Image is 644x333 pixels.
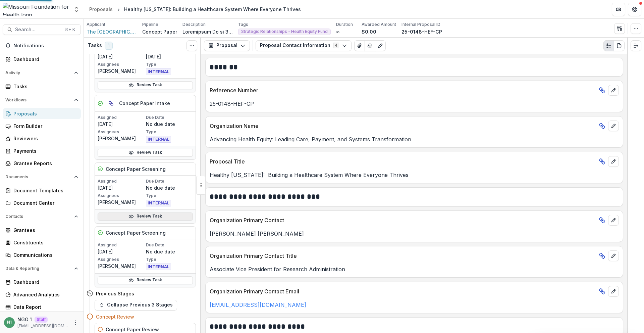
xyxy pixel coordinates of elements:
p: Assignees [98,193,145,199]
button: Open Documents [3,172,81,182]
p: [PERSON_NAME] [98,67,145,75]
p: $0.00 [362,28,376,35]
span: INTERNAL [146,68,171,75]
p: Type [146,256,193,263]
p: [DATE] [146,53,193,60]
p: [DATE] [98,184,145,191]
p: No due date [146,184,193,191]
p: Proposal Title [210,157,596,165]
button: Edit as form [375,40,386,51]
button: Toggle View Cancelled Tasks [186,40,197,51]
button: edit [608,121,619,131]
div: Dashboard [13,279,75,286]
p: Duration [336,21,353,28]
p: Organization Primary Contact [210,216,596,224]
button: Open entity switcher [72,3,81,16]
a: Document Templates [3,185,81,196]
a: Review Task [98,212,193,221]
img: Missouri Foundation for Health logo [3,3,69,16]
button: Expand right [631,40,641,51]
div: Proposals [13,110,75,117]
a: The [GEOGRAPHIC_DATA] [87,28,137,35]
div: Reviewers [13,135,75,142]
p: [DATE] [98,53,145,60]
p: Assigned [98,114,145,121]
span: INTERNAL [146,264,171,270]
a: Review Task [98,276,193,284]
a: Advanced Analytics [3,289,81,300]
span: Documents [5,175,71,179]
div: Form Builder [13,123,75,130]
a: Dashboard [3,54,81,65]
p: Loremipsum Do si 3910, ame cons adipiscing el Seddoeiu te inc utlab etdol mag aliquaen admi venia... [182,28,233,35]
p: Internal Proposal ID [401,21,440,28]
p: Assignees [98,129,145,135]
div: Healthy [US_STATE]: Building a Healthcare System Where Everyone Thrives [124,6,301,13]
button: Get Help [628,3,641,16]
button: edit [608,250,619,261]
span: Strategic Relationships - Health Equity Fund [241,29,328,34]
button: edit [608,215,619,226]
button: edit [608,156,619,167]
p: No due date [146,248,193,255]
h3: Tasks [88,43,102,48]
p: Organization Primary Contact Title [210,252,596,260]
p: Assignees [98,256,145,263]
p: NGO 1 [17,316,32,323]
p: Advancing Health Equity: Leading Care, Payment, and Systems Transformation [210,135,619,143]
a: [EMAIL_ADDRESS][DOMAIN_NAME] [210,301,306,308]
button: Plaintext view [603,40,614,51]
p: Assigned [98,178,145,184]
span: Search... [15,27,60,33]
a: Communications [3,249,81,260]
button: Proposal Contact Information4 [256,40,352,51]
p: Due Date [146,114,193,121]
button: View dependent tasks [106,98,116,109]
div: Dashboard [13,56,75,63]
p: Due Date [146,242,193,248]
button: Search... [3,24,81,35]
h4: Concept Review [96,313,134,320]
p: [PERSON_NAME] [98,135,145,142]
span: INTERNAL [146,136,171,143]
p: Associate Vice President for Research Administration [210,265,619,273]
p: [PERSON_NAME] [98,263,145,270]
p: Type [146,129,193,135]
span: Notifications [13,43,78,49]
p: [DATE] [98,121,145,128]
p: Assignees [98,61,145,67]
button: More [71,319,79,327]
button: View Attached Files [354,40,365,51]
p: Reference Number [210,86,596,94]
p: Type [146,61,193,67]
p: Pipeline [142,21,158,28]
p: Organization Name [210,122,596,130]
p: Tags [238,21,248,28]
a: Grantee Reports [3,158,81,169]
p: ∞ [336,28,339,35]
a: Constituents [3,237,81,248]
h4: Previous Stages [96,290,134,297]
span: Data & Reporting [5,266,71,271]
p: [PERSON_NAME] [PERSON_NAME] [210,230,619,238]
div: Grantee Reports [13,160,75,167]
nav: breadcrumb [87,4,304,14]
h5: Concept Paper Screening [106,229,166,236]
p: [PERSON_NAME] [98,199,145,206]
button: edit [608,85,619,96]
div: Document Templates [13,187,75,194]
a: Form Builder [3,121,81,132]
h5: Concept Paper Intake [119,100,170,107]
button: Open Workflows [3,95,81,105]
a: Grantees [3,225,81,236]
div: ⌘ + K [63,26,76,33]
a: Data Report [3,301,81,313]
p: Staff [35,317,48,323]
a: Proposals [3,108,81,119]
p: [EMAIL_ADDRESS][DOMAIN_NAME] [17,323,69,329]
a: Tasks [3,81,81,92]
div: Grantees [13,227,75,234]
button: Collapse Previous 3 Stages [95,300,177,311]
p: Concept Paper [142,28,177,35]
span: Workflows [5,98,71,102]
